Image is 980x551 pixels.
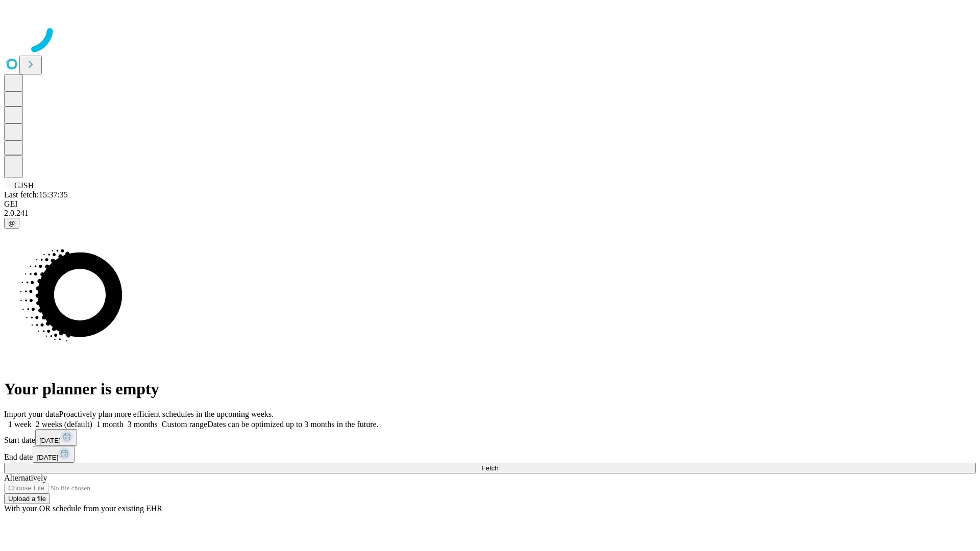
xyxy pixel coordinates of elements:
[96,420,124,429] span: 1 month
[4,463,976,473] button: Fetch
[4,218,19,229] button: @
[4,504,162,513] span: With your OR schedule from your existing EHR
[35,429,77,446] button: [DATE]
[4,199,976,209] div: GEI
[207,420,378,429] span: Dates can be optimized up to 3 months in the future.
[4,429,976,446] div: Start date
[14,181,34,190] span: GJSH
[4,209,976,218] div: 2.0.241
[481,464,498,472] span: Fetch
[4,473,47,482] span: Alternatively
[4,493,50,504] button: Upload a file
[162,420,207,429] span: Custom range
[8,420,32,429] span: 1 week
[4,410,59,418] span: Import your data
[4,380,976,398] h1: Your planner is empty
[39,437,61,444] span: [DATE]
[37,454,58,461] span: [DATE]
[33,446,75,463] button: [DATE]
[59,410,274,418] span: Proactively plan more efficient schedules in the upcoming weeks.
[4,446,976,463] div: End date
[4,190,68,199] span: Last fetch: 15:37:35
[8,219,15,227] span: @
[128,420,158,429] span: 3 months
[36,420,92,429] span: 2 weeks (default)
